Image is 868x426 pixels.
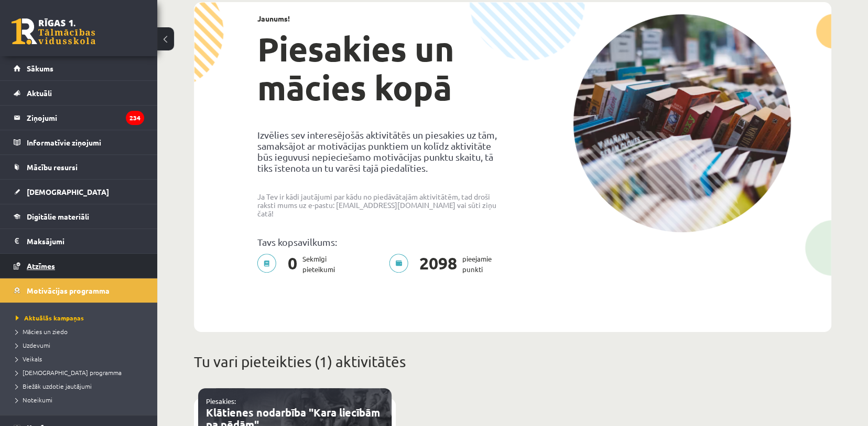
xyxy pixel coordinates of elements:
[16,355,42,363] span: Veikals
[14,155,144,179] a: Mācību resursi
[27,187,109,196] span: [DEMOGRAPHIC_DATA]
[27,261,55,271] span: Atzīmes
[257,236,505,247] p: Tavs kopsavilkums:
[389,254,498,275] p: pieejamie punkti
[257,254,341,275] p: Sekmīgi pieteikumi
[16,354,147,363] a: Veikals
[14,229,144,253] a: Maksājumi
[16,313,147,323] a: Aktuālās kampaņas
[16,314,84,322] span: Aktuālās kampaņas
[14,130,144,154] a: Informatīvie ziņojumi
[414,254,462,275] span: 2098
[14,56,144,80] a: Sākums
[27,286,110,295] span: Motivācijas programma
[194,351,831,373] p: Tu vari pieteikties (1) aktivitātēs
[14,254,144,278] a: Atzīmes
[16,368,147,377] a: [DEMOGRAPHIC_DATA] programma
[16,396,52,404] span: Noteikumi
[257,129,505,173] p: Izvēlies sev interesējošās aktivitātēs un piesakies uz tām, samaksājot ar motivācijas punktiem un...
[257,14,289,23] strong: Jaunums!
[16,368,122,377] span: [DEMOGRAPHIC_DATA] programma
[16,382,92,390] span: Biežāk uzdotie jautājumi
[27,229,144,253] legend: Maksājumi
[257,29,505,107] h1: Piesakies un mācies kopā
[16,340,147,350] a: Uzdevumi
[14,204,144,228] a: Digitālie materiāli
[16,327,68,336] span: Mācies un ziedo
[27,162,78,172] span: Mācību resursi
[16,341,50,349] span: Uzdevumi
[16,381,147,391] a: Biežāk uzdotie jautājumi
[14,81,144,105] a: Aktuāli
[573,14,791,232] img: campaign-image-1c4f3b39ab1f89d1fca25a8facaab35ebc8e40cf20aedba61fd73fb4233361ac.png
[126,111,144,125] i: 234
[27,88,52,98] span: Aktuāli
[14,180,144,204] a: [DEMOGRAPHIC_DATA]
[257,192,505,217] p: Ja Tev ir kādi jautājumi par kādu no piedāvātajām aktivitātēm, tad droši raksti mums uz e-pastu: ...
[16,395,147,404] a: Noteikumi
[14,106,144,130] a: Ziņojumi234
[27,130,144,154] legend: Informatīvie ziņojumi
[27,64,53,73] span: Sākums
[282,254,302,275] span: 0
[27,106,144,130] legend: Ziņojumi
[206,397,236,406] a: Piesakies:
[14,278,144,303] a: Motivācijas programma
[12,18,95,45] a: Rīgas 1. Tālmācības vidusskola
[16,327,147,336] a: Mācies un ziedo
[27,212,89,221] span: Digitālie materiāli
